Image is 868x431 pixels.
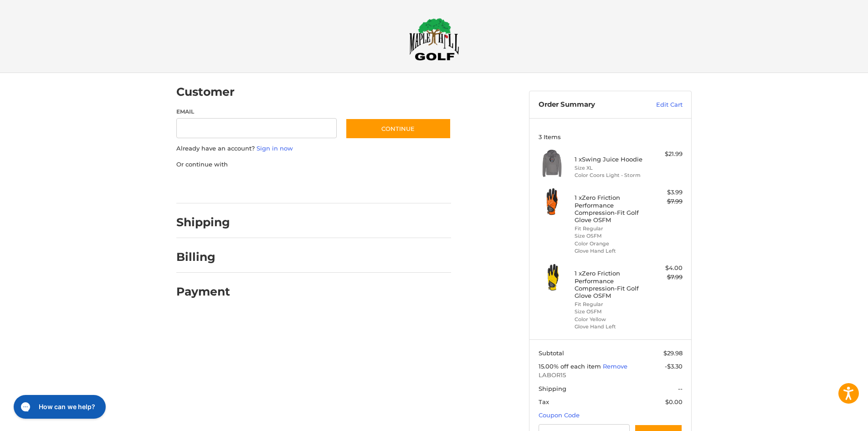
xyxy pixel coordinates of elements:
[678,385,683,392] span: --
[663,349,683,357] span: $29.98
[176,85,235,99] h2: Customer
[539,411,580,419] a: Coupon Code
[409,18,459,61] img: Maple Hill Golf
[539,133,683,140] h3: 3 Items
[575,156,644,163] h4: 1 x Swing Juice Hoodie
[575,240,644,248] li: Color Orange
[647,197,683,206] div: $7.99
[575,232,644,240] li: Size OSFM
[539,371,683,380] span: LABOR15
[665,398,683,405] span: $0.00
[575,247,644,255] li: Glove Hand Left
[257,145,293,152] a: Sign in now
[647,264,683,273] div: $4.00
[176,215,230,229] h2: Shipping
[575,270,644,299] h4: 1 x Zero Friction Performance Compression-Fit Golf Glove OSFM
[9,392,108,422] iframe: Gorgias live chat messenger
[647,273,683,282] div: $7.99
[539,363,603,370] span: 15.00% off each item
[793,406,868,431] iframe: Google Customer Reviews
[539,398,549,405] span: Tax
[539,100,637,109] h3: Order Summary
[665,363,683,370] span: -$3.30
[637,100,683,109] a: Edit Cart
[539,349,564,357] span: Subtotal
[575,164,644,172] li: Size XL
[328,178,396,194] iframe: PayPal-venmo
[603,363,627,370] a: Remove
[176,250,230,264] h2: Billing
[174,178,242,194] iframe: PayPal-paypal
[647,150,683,159] div: $21.99
[575,316,644,323] li: Color Yellow
[575,171,644,179] li: Color Coors Light - Storm
[251,178,319,194] iframe: PayPal-paylater
[575,323,644,331] li: Glove Hand Left
[176,144,451,153] p: Already have an account?
[575,301,644,308] li: Fit Regular
[647,188,683,197] div: $3.99
[575,308,644,316] li: Size OSFM
[345,118,451,139] button: Continue
[575,194,644,223] h4: 1 x Zero Friction Performance Compression-Fit Golf Glove OSFM
[176,160,451,169] p: Or continue with
[539,385,566,392] span: Shipping
[176,108,337,116] label: Email
[575,225,644,233] li: Fit Regular
[176,285,230,299] h2: Payment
